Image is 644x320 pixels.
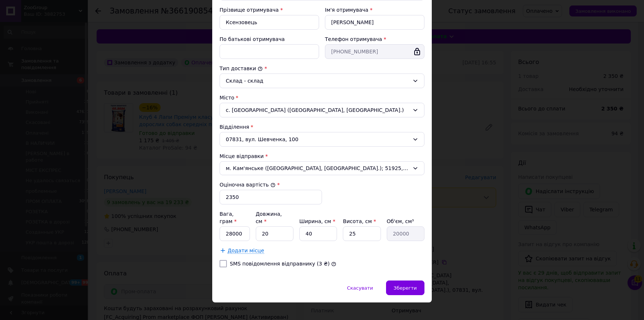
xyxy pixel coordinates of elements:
label: Вага, грам [220,211,237,224]
label: SMS повідомлення відправнику (3 ₴) [230,261,330,267]
span: Скасувати [347,285,373,291]
label: Прізвище отримувача [220,7,279,13]
span: м. Кам'янське ([GEOGRAPHIC_DATA], [GEOGRAPHIC_DATA].); 51925, просп. [STREET_ADDRESS] [226,165,409,172]
div: Тип доставки [220,65,424,72]
div: Місце відправки [220,153,424,160]
label: Телефон отримувача [325,36,382,42]
div: 07831, вул. Шевченка, 100 [220,132,424,147]
div: Об'єм, см³ [387,218,424,225]
div: с. [GEOGRAPHIC_DATA] ([GEOGRAPHIC_DATA], [GEOGRAPHIC_DATA].) [220,103,424,117]
label: По батькові отримувача [220,36,285,42]
div: Місто [220,94,424,101]
span: Додати місце [228,248,264,254]
div: Склад - склад [226,77,409,85]
label: Оціночна вартість [220,182,276,188]
input: +380 [325,44,424,59]
span: Зберегти [394,285,417,291]
label: Висота, см [343,218,376,224]
label: Ім'я отримувача [325,7,368,13]
label: Довжина, см [256,211,282,224]
label: Ширина, см [299,218,335,224]
div: Відділення [220,123,424,131]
